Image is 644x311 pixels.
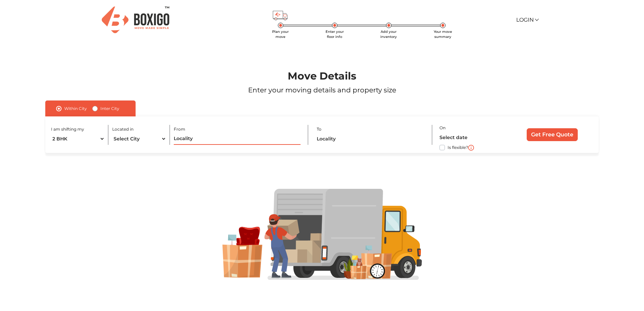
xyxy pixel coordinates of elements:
[380,29,397,39] span: Add your inventory
[434,29,452,39] span: Your move summary
[317,126,321,132] label: To
[448,143,468,151] label: Is flexible?
[51,126,84,132] label: I am shifting my
[26,85,618,95] p: Enter your moving details and property size
[439,125,446,131] label: On
[527,128,578,141] input: Get Free Quote
[326,29,344,39] span: Enter your floor info
[516,17,538,23] a: Login
[317,133,425,145] input: Locality
[272,29,289,39] span: Plan your move
[468,145,474,151] img: i
[64,105,87,113] label: Within City
[26,70,618,82] h1: Move Details
[100,105,119,113] label: Inter City
[112,126,134,132] label: Located in
[174,126,185,132] label: From
[102,6,169,33] img: Boxigo
[174,133,301,145] input: Locality
[439,132,503,143] input: Select date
